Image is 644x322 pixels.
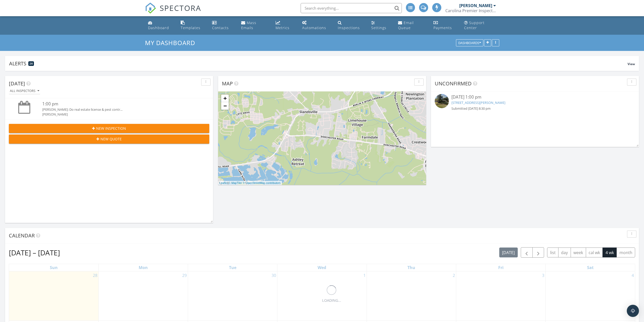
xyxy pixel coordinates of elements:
div: Open Intercom Messenger [627,305,639,317]
div: Carolina Premier Inspections LLC [445,8,496,13]
span: Unconfirmed [435,80,472,87]
div: Support Center [464,20,485,30]
a: Zoom in [221,94,229,102]
a: Thursday [406,264,416,271]
a: Go to October 2, 2025 [452,271,456,279]
td: Go to September 30, 2025 [188,271,277,321]
td: Go to September 29, 2025 [98,271,188,321]
button: [DATE] [499,248,518,257]
a: Zoom out [221,102,229,110]
td: Go to October 3, 2025 [456,271,545,321]
button: Next [532,247,544,258]
div: Mass Emails [241,20,256,30]
a: Sunday [49,264,59,271]
div: Contacts [212,25,229,30]
a: My Dashboard [145,39,199,47]
button: week [571,248,586,257]
img: streetview [435,94,449,108]
div: [DATE] 1:00 pm [451,94,618,100]
a: Go to September 29, 2025 [181,271,188,279]
span: Calendar [9,232,35,239]
span: New Quote [100,136,122,142]
button: cal wk [586,248,603,257]
a: Automations (Basic) [300,18,332,33]
div: All Inspectors [10,89,39,93]
a: © OpenStreetMap contributors [243,181,281,184]
span: New Inspection [96,126,126,131]
div: 1:00 pm [42,101,193,107]
div: Templates [181,25,200,30]
img: The Best Home Inspection Software - Spectora [145,3,156,14]
span: [DATE] [9,80,25,87]
a: Settings [369,18,392,33]
h2: [DATE] – [DATE] [9,248,60,258]
a: Support Center [462,18,498,33]
span: 26 [29,62,33,65]
a: Email Queue [396,18,427,33]
div: [PERSON_NAME]: Do real estate license & pest contr... [42,107,193,112]
div: Payments [433,25,452,30]
a: Metrics [274,18,296,33]
a: Tuesday [228,264,237,271]
a: Saturday [586,264,595,271]
button: New Inspection [9,124,209,133]
div: LOADING... [322,298,341,303]
div: [PERSON_NAME] [42,112,193,117]
div: Dashboards [458,41,481,45]
td: Go to October 2, 2025 [367,271,456,321]
button: month [616,248,635,257]
a: Go to September 28, 2025 [92,271,98,279]
div: Settings [371,25,386,30]
a: Inspections [336,18,365,33]
a: Leaflet [219,181,228,184]
div: Email Queue [398,20,414,30]
a: SPECTORA [145,7,201,17]
button: All Inspectors [9,88,40,94]
a: Wednesday [317,264,327,271]
a: [STREET_ADDRESS][PERSON_NAME] [451,100,505,105]
button: 4 wk [603,248,617,257]
a: Go to October 4, 2025 [631,271,635,279]
button: Dashboards [456,40,483,47]
div: Dashboard [148,25,169,30]
button: Previous [521,247,533,258]
a: Contacts [210,18,235,33]
input: Search everything... [301,3,402,13]
span: Map [222,80,233,87]
td: Go to October 4, 2025 [546,271,635,321]
div: Metrics [276,25,289,30]
a: Dashboard [146,18,175,33]
div: Automations [302,25,326,30]
button: day [558,248,571,257]
span: View [628,62,635,66]
a: Templates [179,18,206,33]
button: New Quote [9,135,209,144]
a: Payments [431,18,458,33]
a: © MapTiler [228,181,242,184]
div: Inspections [338,25,360,30]
a: Mass Emails [239,18,269,33]
div: Alerts [9,60,628,67]
a: Go to October 1, 2025 [362,271,367,279]
a: Go to September 30, 2025 [271,271,277,279]
td: Go to September 28, 2025 [9,271,98,321]
div: | [218,181,282,185]
td: Go to October 1, 2025 [277,271,367,321]
a: Friday [497,264,505,271]
span: SPECTORA [160,3,201,13]
div: [PERSON_NAME] [459,3,492,8]
button: list [547,248,558,257]
a: Monday [138,264,149,271]
a: Go to October 3, 2025 [541,271,545,279]
a: [DATE] 1:00 pm [STREET_ADDRESS][PERSON_NAME] Submitted [DATE] 8:30 pm [435,94,635,111]
div: Submitted [DATE] 8:30 pm [451,106,618,111]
